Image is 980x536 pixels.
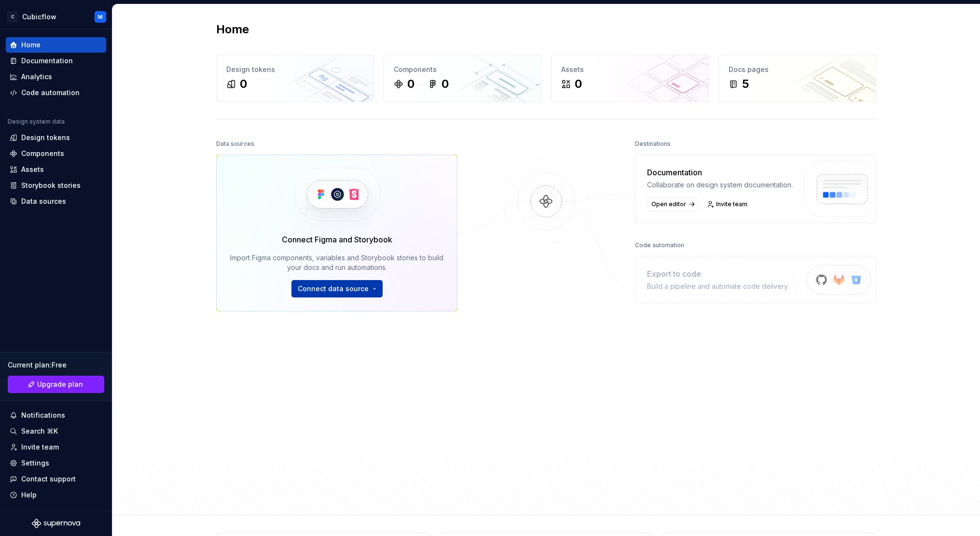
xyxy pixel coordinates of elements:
[729,65,866,74] div: Docs pages
[635,239,684,252] div: Code automation
[22,12,56,22] div: Cubicflow
[442,76,449,92] div: 0
[37,380,83,389] span: Upgrade plan
[6,85,106,100] a: Code automation
[21,165,44,174] div: Assets
[718,55,876,102] a: Docs pages5
[21,426,58,436] div: Search ⌘K
[6,146,106,161] a: Components
[21,474,76,484] div: Contact support
[647,197,698,211] a: Open editor
[282,234,392,245] div: Connect Figma and Storybook
[635,137,671,151] div: Destinations
[561,65,699,74] div: Assets
[6,53,106,69] a: Documentation
[21,458,49,468] div: Settings
[8,118,65,126] div: Design system data
[21,88,80,98] div: Code automation
[6,408,106,423] button: Notifications
[6,130,106,145] a: Design tokens
[6,37,106,53] a: Home
[7,11,18,23] div: C
[32,519,80,528] svg: Supernova Logo
[575,76,582,92] div: 0
[216,22,249,37] h2: Home
[6,178,106,193] a: Storybook stories
[6,487,106,503] button: Help
[647,180,793,190] div: Collaborate on design system documentation.
[407,76,414,92] div: 0
[8,360,104,370] div: Current plan : Free
[6,194,106,209] a: Data sources
[98,13,103,21] div: M
[6,423,106,439] button: Search ⌘K
[21,149,64,158] div: Components
[742,76,749,92] div: 5
[6,162,106,177] a: Assets
[716,200,747,208] span: Invite team
[6,69,106,85] a: Analytics
[21,490,37,500] div: Help
[6,439,106,455] a: Invite team
[2,6,110,27] button: CCubicflowM
[651,200,686,208] span: Open editor
[240,76,247,92] div: 0
[21,40,41,50] div: Home
[216,137,254,151] div: Data sources
[226,65,364,74] div: Design tokens
[21,72,52,82] div: Analytics
[6,471,106,487] button: Contact support
[21,197,66,206] div: Data sources
[6,455,106,471] a: Settings
[704,197,752,211] a: Invite team
[394,65,531,74] div: Components
[551,55,709,102] a: Assets0
[21,410,65,420] div: Notifications
[384,55,541,102] a: Components00
[21,56,73,66] div: Documentation
[647,167,793,178] div: Documentation
[21,133,70,142] div: Design tokens
[21,181,81,190] div: Storybook stories
[216,55,374,102] a: Design tokens0
[230,253,443,272] div: Import Figma components, variables and Storybook stories to build your docs and run automations.
[21,442,59,452] div: Invite team
[291,280,383,297] button: Connect data source
[647,282,789,291] div: Build a pipeline and automate code delivery.
[647,268,789,280] div: Export to code
[8,376,104,393] a: Upgrade plan
[298,284,369,294] span: Connect data source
